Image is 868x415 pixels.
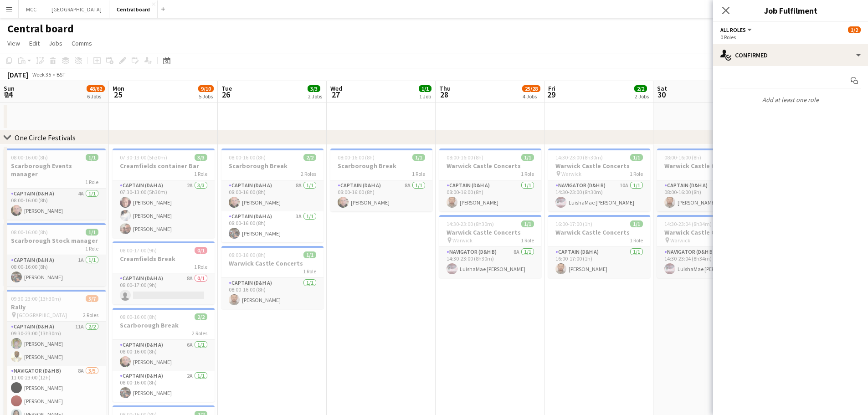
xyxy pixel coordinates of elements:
[330,162,432,170] h3: Scarborough Break
[308,85,320,92] span: 3/3
[113,340,215,371] app-card-role: Captain (D&H A)6A1/108:00-16:00 (8h)[PERSON_NAME]
[229,154,266,161] span: 08:00-16:00 (8h)
[330,84,342,92] span: Wed
[44,0,109,18] button: [GEOGRAPHIC_DATA]
[113,308,215,402] div: 08:00-16:00 (8h)2/2Scarborough Break2 RolesCaptain (D&H A)6A1/108:00-16:00 (8h)[PERSON_NAME]Capta...
[657,228,759,236] h3: Warwick Castle Concerts
[452,237,473,244] span: Warwick
[720,26,746,33] span: All roles
[49,39,62,47] span: Jobs
[4,255,106,286] app-card-role: Captain (D&H A)1A1/108:00-16:00 (8h)[PERSON_NAME]
[521,220,534,227] span: 1/1
[113,149,215,238] app-job-card: 07:30-13:00 (5h30m)3/3Creamfields container Bar1 RoleCaptain (D&H A)2A3/307:30-13:00 (5h30m)[PERS...
[713,44,868,66] div: Confirmed
[194,263,207,270] span: 1 Role
[548,162,650,170] h3: Warwick Castle Concerts
[664,154,701,161] span: 08:00-16:00 (8h)
[330,149,432,211] app-job-card: 08:00-16:00 (8h)1/1Scarborough Break1 RoleCaptain (D&H A)8A1/108:00-16:00 (8h)[PERSON_NAME]
[221,84,232,92] span: Tue
[447,154,483,161] span: 08:00-16:00 (8h)
[439,84,451,92] span: Thu
[229,251,266,258] span: 08:00-16:00 (8h)
[438,89,451,100] span: 28
[548,180,650,211] app-card-role: Navigator (D&H B)10A1/114:30-23:00 (8h30m)LuishaMae [PERSON_NAME]
[221,149,324,242] app-job-card: 08:00-16:00 (8h)2/2Scarborough Break2 RolesCaptain (D&H A)8A1/108:00-16:00 (8h)[PERSON_NAME]Capta...
[198,85,214,92] span: 9/10
[419,93,431,100] div: 1 Job
[713,5,868,16] h3: Job Fulfilment
[670,237,690,244] span: Warwick
[113,241,215,304] div: 08:00-17:00 (9h)0/1Creamfields Break1 RoleCaptain (D&H A)8A0/108:00-17:00 (9h)
[657,247,759,278] app-card-role: Navigator (D&H B)10A1/114:30-23:04 (8h34m)LuishaMae [PERSON_NAME]
[635,93,649,100] div: 2 Jobs
[713,92,868,108] p: Add at least one role
[120,247,157,254] span: 08:00-17:00 (9h)
[634,85,647,92] span: 2/2
[85,245,98,252] span: 1 Role
[4,149,106,220] app-job-card: 08:00-16:00 (8h)1/1Scarborough Events manager1 RoleCaptain (D&H A)4A1/108:00-16:00 (8h)[PERSON_NAME]
[113,255,215,263] h3: Creamfields Break
[521,237,534,244] span: 1 Role
[113,371,215,402] app-card-role: Captain (D&H A)2A1/108:00-16:00 (8h)[PERSON_NAME]
[303,251,316,258] span: 1/1
[7,70,28,79] div: [DATE]
[330,180,432,211] app-card-role: Captain (D&H A)8A1/108:00-16:00 (8h)[PERSON_NAME]
[548,215,650,278] div: 16:00-17:00 (1h)1/1Warwick Castle Concerts1 RoleCaptain (D&H A)1/116:00-17:00 (1h)[PERSON_NAME]
[630,220,643,227] span: 1/1
[221,259,324,267] h3: Warwick Castle Concerts
[329,89,342,100] span: 27
[221,162,324,170] h3: Scarborough Break
[439,180,541,211] app-card-role: Captain (D&H A)1/108:00-16:00 (8h)[PERSON_NAME]
[657,215,759,278] app-job-card: 14:30-23:04 (8h34m)1/1Warwick Castle Concerts Warwick1 RoleNavigator (D&H B)10A1/114:30-23:04 (8h...
[630,237,643,244] span: 1 Role
[29,39,40,47] span: Edit
[113,180,215,238] app-card-role: Captain (D&H A)2A3/307:30-13:00 (5h30m)[PERSON_NAME][PERSON_NAME][PERSON_NAME]
[301,170,316,177] span: 2 Roles
[17,312,67,318] span: [GEOGRAPHIC_DATA]
[561,170,581,177] span: Warwick
[548,84,555,92] span: Fri
[4,303,106,311] h3: Rally
[86,154,98,161] span: 1/1
[120,313,157,320] span: 08:00-16:00 (8h)
[4,189,106,220] app-card-role: Captain (D&H A)4A1/108:00-16:00 (8h)[PERSON_NAME]
[439,247,541,278] app-card-role: Navigator (D&H B)8A1/114:30-23:00 (8h30m)LuishaMae [PERSON_NAME]
[657,149,759,211] app-job-card: 08:00-16:00 (8h)1/1Warwick Castle Concerts1 RoleCaptain (D&H A)1/108:00-16:00 (8h)[PERSON_NAME]
[630,154,643,161] span: 1/1
[7,22,74,36] h1: Central board
[664,220,712,227] span: 14:30-23:04 (8h34m)
[523,93,540,100] div: 4 Jobs
[220,89,232,100] span: 26
[45,37,66,49] a: Jobs
[195,313,207,320] span: 2/2
[30,71,53,78] span: Week 35
[199,93,213,100] div: 5 Jobs
[221,180,324,211] app-card-role: Captain (D&H A)8A1/108:00-16:00 (8h)[PERSON_NAME]
[338,154,375,161] span: 08:00-16:00 (8h)
[555,154,603,161] span: 14:30-23:00 (8h30m)
[657,162,759,170] h3: Warwick Castle Concerts
[547,89,555,100] span: 29
[439,228,541,236] h3: Warwick Castle Concerts
[111,89,124,100] span: 25
[439,215,541,278] app-job-card: 14:30-23:00 (8h30m)1/1Warwick Castle Concerts Warwick1 RoleNavigator (D&H B)8A1/114:30-23:00 (8h3...
[303,268,316,275] span: 1 Role
[4,84,15,92] span: Sun
[439,162,541,170] h3: Warwick Castle Concerts
[303,154,316,161] span: 2/2
[720,26,753,33] button: All roles
[656,89,667,100] span: 30
[221,211,324,242] app-card-role: Captain (D&H A)3A1/108:00-16:00 (8h)[PERSON_NAME]
[194,170,207,177] span: 1 Role
[439,149,541,211] app-job-card: 08:00-16:00 (8h)1/1Warwick Castle Concerts1 RoleCaptain (D&H A)1/108:00-16:00 (8h)[PERSON_NAME]
[4,37,24,49] a: View
[848,26,861,33] span: 1/2
[192,330,207,337] span: 2 Roles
